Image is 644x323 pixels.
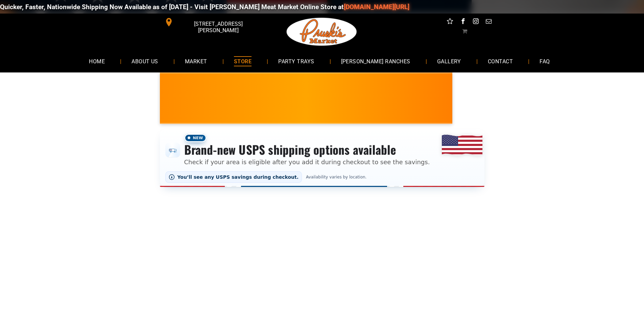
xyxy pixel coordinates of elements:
[305,175,368,179] span: Availability varies by location.
[427,52,471,70] a: GALLERY
[79,52,115,70] a: HOME
[331,52,421,70] a: [PERSON_NAME] RANCHES
[478,52,523,70] a: CONTACT
[268,52,324,70] a: PARTY TRAYS
[369,103,502,114] span: [PERSON_NAME] MARKET
[446,17,454,27] a: Social network
[177,174,299,180] span: You’ll see any USPS savings during checkout.
[184,142,430,157] h3: Brand-new USPS shipping options available
[283,3,349,11] a: [DOMAIN_NAME][URL]
[184,157,430,167] p: Check if your area is eligible after you add it during checkout to see the savings.
[529,52,560,70] a: FAQ
[160,129,484,187] div: Shipping options announcement
[160,17,263,27] a: [STREET_ADDRESS][PERSON_NAME]
[184,134,207,142] span: New
[285,14,358,50] img: Pruski-s+Market+HQ+Logo2-1920w.png
[175,52,217,70] a: MARKET
[121,52,168,70] a: ABOUT US
[484,17,493,27] a: email
[224,52,262,70] a: STORE
[458,17,467,27] a: facebook
[471,17,480,27] a: instagram
[174,17,262,37] span: [STREET_ADDRESS][PERSON_NAME]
